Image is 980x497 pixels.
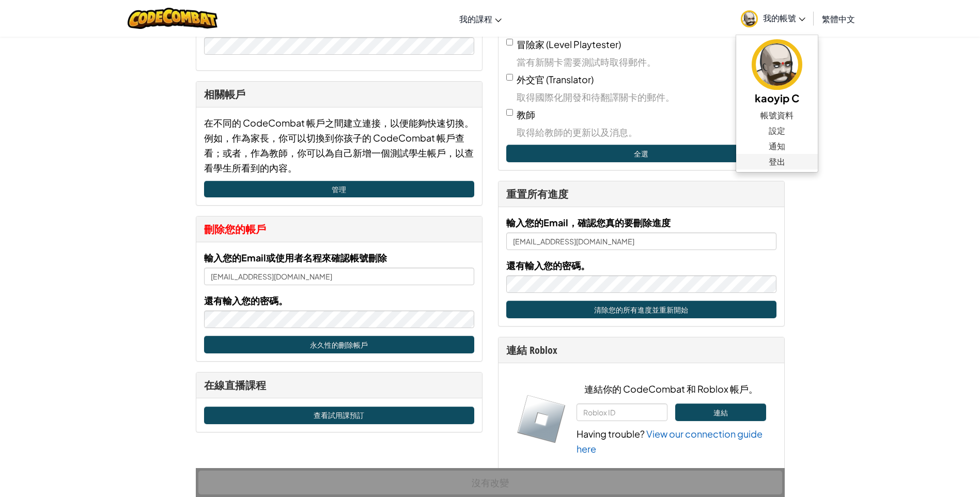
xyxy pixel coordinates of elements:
a: 登出 [736,154,818,169]
div: 在線直播課程 [204,378,474,393]
a: 設定 [736,123,818,138]
a: 通知 [736,138,818,154]
a: 繁體中文 [817,5,860,33]
span: 當有新關卡需要測試時取得郵件。 [517,54,776,69]
label: 還有輸入您的密碼。 [506,258,590,273]
span: 繁體中文 [822,13,855,24]
span: 我的課程 [459,13,492,24]
button: 全選 [506,145,776,162]
span: 教師 [517,108,535,120]
input: Roblox ID [577,403,667,421]
label: 還有輸入您的密碼。 [204,293,288,308]
p: 連結你的 CodeCombat 和 Roblox 帳戶。 [577,381,766,396]
div: 相關帳戶 [204,87,474,102]
span: 冒險家 [517,38,545,50]
div: 刪除您的帳戶 [204,222,474,237]
a: kaoyip C [736,38,818,107]
div: 在不同的 CodeCombat 帳戶之間建立連接，以便能夠快速切換。例如，作為家長，你可以切換到你孩子的 CodeCombat 帳戶查看；或者，作為教師，你可以為自己新增一個測試學生帳戶，以查看... [204,115,474,175]
a: 帳號資料 [736,107,818,123]
a: 管理 [204,181,474,197]
span: (Translator) [546,73,594,85]
button: 永久性的刪除帳戶 [204,336,474,353]
a: 我的課程 [454,5,507,33]
span: 外交官 [517,73,545,85]
label: 輸入您的Email或使用者名程來確認帳號刪除 [204,250,387,265]
div: 連結 Roblox [506,343,776,358]
a: 我的帳號 [736,2,811,35]
button: 連結 [675,403,766,421]
label: 輸入您的Email，確認您真的要刪除進度 [506,215,671,230]
span: 取得國際化開發和待翻譯關卡的郵件。 [517,89,776,104]
img: avatar [752,39,802,90]
h5: kaoyip C [746,90,807,106]
div: 重置所有進度 [506,187,776,201]
button: 清除您的所有進度並重新開始 [506,301,776,318]
span: Having trouble? [577,428,645,440]
img: roblox-logo.svg [517,394,567,444]
img: avatar [741,10,758,27]
span: (Level Playtester) [546,38,621,50]
span: 取得給教師的更新以及消息。 [517,125,776,139]
span: 通知 [769,140,785,152]
img: CodeCombat logo [128,8,218,29]
a: View our connection guide here [577,428,763,455]
a: 查看試用課預訂 [204,407,474,424]
span: 我的帳號 [763,12,805,23]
